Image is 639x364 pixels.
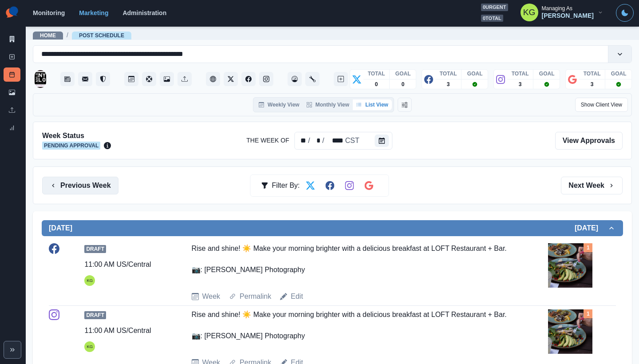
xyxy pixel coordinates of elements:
button: Managing As[PERSON_NAME] [513,4,611,21]
a: Post Schedule [4,67,20,82]
button: Create New Post [334,72,348,86]
button: Expand [4,341,21,359]
p: 3 [519,80,522,88]
p: TOTAL [584,70,601,78]
p: 0 [375,80,378,88]
div: The Week Of [295,132,393,150]
button: Weekly View [255,99,303,110]
a: Week [202,291,221,302]
button: List View [353,99,392,110]
a: Marketing [79,9,108,16]
a: Media Library [4,85,20,99]
div: Katrina Gallardo [87,341,93,352]
div: The Week Of [344,135,360,146]
p: GOAL [539,70,555,78]
button: Filter by Instagram [341,177,359,194]
button: Stream [60,72,75,86]
div: / [307,135,311,146]
div: 11:00 AM US/Central [84,259,151,270]
button: Change View Order [398,98,412,112]
p: GOAL [467,70,483,78]
div: The Week Of [297,135,308,146]
a: Monitoring [33,9,65,16]
a: New Post [4,50,20,64]
div: Managing As [542,5,572,12]
button: Facebook [241,72,256,86]
span: 0 total [481,15,503,22]
h2: [DATE] [575,224,607,232]
label: The Week Of [246,136,289,145]
h2: [DATE] [49,224,72,232]
button: Filter by Facebook [321,177,339,194]
button: Previous Week [42,177,118,194]
div: Katrina Gallardo [87,275,93,286]
a: Uploads [4,103,20,117]
span: Draft [84,311,106,319]
p: TOTAL [368,70,385,78]
div: Rise and shine! ☀️ Make your morning brighter with a delicious breakfast at LOFT Restaurant + Bar... [192,243,509,284]
a: Post Schedule [79,32,124,39]
div: / [321,135,325,146]
p: 3 [447,80,450,88]
a: Review Summary [4,121,20,135]
img: za0xo7on02hlnx2gdcry [548,309,592,354]
button: Instagram [259,72,273,86]
button: Client Website [206,72,220,86]
div: Total Media Attached [584,243,592,252]
button: [DATE][DATE] [42,220,623,236]
a: Home [40,32,56,39]
span: / [67,31,68,40]
button: The Week Of [375,135,389,147]
button: Dashboard [288,72,302,86]
button: Administration [305,72,319,86]
button: Twitter [224,72,238,86]
span: Pending Approval [42,142,100,150]
div: Filter By: [261,177,300,194]
div: Katrina Gallardo [523,2,536,23]
img: za0xo7on02hlnx2gdcry [548,243,592,288]
span: 0 urgent [481,4,508,11]
nav: breadcrumb [33,31,131,40]
p: 3 [591,80,594,88]
img: 200595453178 [35,70,46,88]
a: Administration [122,9,166,16]
button: Media Library [160,72,174,86]
button: Next Week [561,177,623,194]
div: Total Media Attached [584,309,592,318]
a: View Approvals [555,132,623,150]
div: [PERSON_NAME] [542,12,594,20]
p: TOTAL [440,70,457,78]
button: Monthly View [303,99,353,110]
button: Content Pool [142,72,156,86]
button: Show Client View [575,98,628,112]
button: Uploads [177,72,192,86]
p: TOTAL [512,70,529,78]
a: Permalink [240,291,271,302]
button: Filter by Google [360,177,378,194]
button: Toggle Mode [616,4,634,22]
div: Date [297,135,360,146]
a: Marketing Summary [4,32,20,46]
button: Post Schedule [124,72,138,86]
div: Rise and shine! ☀️ Make your morning brighter with a delicious breakfast at LOFT Restaurant + Bar... [192,309,509,350]
h2: Week Status [42,131,111,140]
a: Edit [291,291,303,302]
button: Messages [78,72,92,86]
button: Reviews [96,72,110,86]
button: Filter by Twitter [302,177,319,194]
div: 11:00 AM US/Central [84,325,151,336]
